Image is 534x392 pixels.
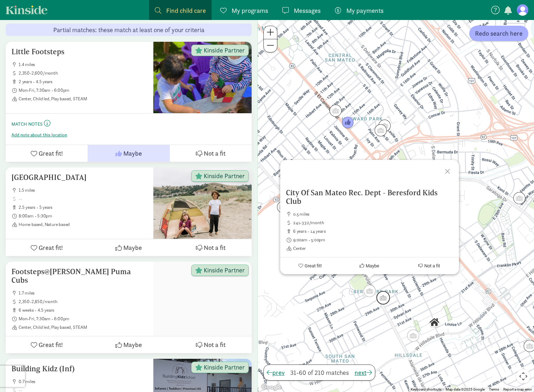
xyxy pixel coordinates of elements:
[19,205,148,210] span: 2.5 years - 5 years
[19,87,148,93] span: Mon-Fri, 7:30am - 6:00pm
[11,132,67,138] button: Add note about this location
[376,291,390,305] div: Click to see details
[428,316,440,328] div: Click to see details
[259,383,283,392] img: Google
[6,24,252,36] div: Partial matches: these match at least one of your criteria
[355,368,372,377] button: next
[19,290,148,296] span: 1.7 miles
[6,5,48,14] a: Kinside
[19,70,148,76] span: 2,350-2,600/month
[88,336,169,353] button: Maybe
[170,145,252,162] button: Not a fit
[19,299,148,305] span: 2,350-2,850/month
[516,369,530,383] button: Map camera controls
[123,149,142,158] span: Maybe
[424,263,440,268] span: Not a fit
[123,340,142,350] span: Maybe
[11,267,148,285] h5: Footsteps@[PERSON_NAME] Puma Cubs
[293,211,453,217] span: 0.5 miles
[19,62,148,67] span: 1.4 miles
[6,145,88,162] button: Great fit!
[366,263,379,268] span: Maybe
[170,239,252,256] button: Not a fit
[204,243,226,252] span: Not a fit
[19,307,148,313] span: 6 weeks - 4.5 years
[469,26,528,41] button: Redo search here
[277,201,289,213] div: Click to see details
[379,120,391,132] div: Click to see details
[88,145,169,162] button: Maybe
[19,213,148,219] span: 8:00am - 5:30pm
[19,187,148,193] span: 1.5 miles
[293,228,453,234] span: 6 years - 14 years
[19,379,148,385] span: 0.7 miles
[39,243,63,252] span: Great fit!
[204,47,245,54] span: Kinside Partner
[280,257,340,274] button: Great fit!
[39,340,63,350] span: Great fit!
[19,325,148,330] span: Center, Child led, Play based, STEAM
[259,383,283,392] a: Open this area in Google Maps (opens a new window)
[399,257,459,274] button: Not a fit
[293,246,453,251] span: Center
[503,387,532,391] a: Report a map error
[513,192,525,204] div: Click to see details
[340,257,399,274] button: Maybe
[293,220,453,226] span: 241-332/month
[204,173,245,179] span: Kinside Partner
[346,6,384,15] span: My payments
[375,124,387,136] div: Click to see details
[232,6,268,15] span: My programs
[6,239,88,256] button: Great fit!
[342,117,354,129] div: Click to see details
[446,387,485,391] span: Map data ©2025 Google
[294,6,321,15] span: Messages
[330,105,342,117] div: Click to see details
[6,336,88,353] button: Great fit!
[11,365,148,373] h5: Building Kidz (Inf)
[123,243,142,252] span: Maybe
[447,235,459,247] div: Click to see details
[11,47,148,56] h5: Little Footsteps
[304,263,321,268] span: Great fit!
[286,189,453,206] h5: City Of San Mateo Rec. Dept - Beresford Kids Club
[88,239,169,256] button: Maybe
[293,237,453,243] span: 9:00am - 5:00pm
[204,149,226,158] span: Not a fit
[11,173,148,182] h5: [GEOGRAPHIC_DATA]
[489,387,499,391] a: Terms (opens in new tab)
[475,29,523,38] span: Redo search here
[19,96,148,102] span: Center, Child led, Play based, STEAM
[267,368,285,377] button: prev
[19,79,148,85] span: 2 years - 4.5 years
[364,285,376,297] div: Click to see details
[11,121,43,127] small: Match Notes
[411,387,441,392] button: Keyboard shortcuts
[407,330,419,342] div: Click to see details
[204,267,245,273] span: Kinside Partner
[19,222,148,227] span: Home based, Nature based
[19,316,148,322] span: Mon-Fri, 7:30am - 6:00pm
[204,340,226,350] span: Not a fit
[170,336,252,353] button: Not a fit
[166,6,206,15] span: Find child care
[204,364,245,371] span: Kinside Partner
[290,368,349,377] span: 31-60 of 210 matches
[39,149,63,158] span: Great fit!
